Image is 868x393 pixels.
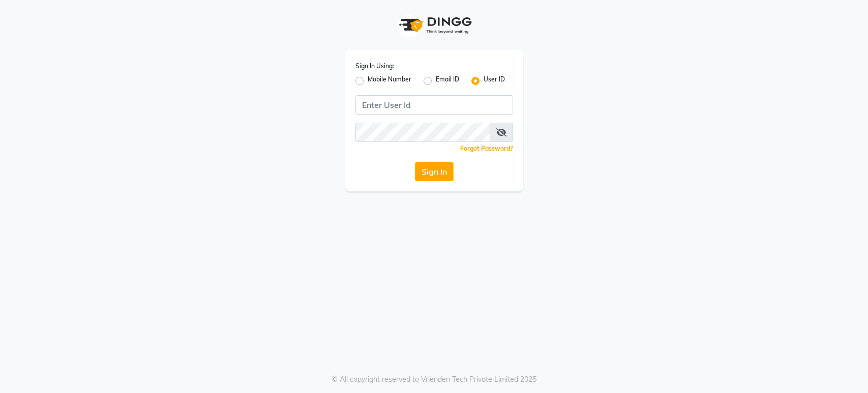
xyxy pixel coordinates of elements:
label: Sign In Using: [355,62,394,71]
label: Email ID [436,75,459,87]
img: logo1.svg [394,10,475,40]
button: Sign In [415,162,454,181]
input: Username [355,123,490,142]
a: Forgot Password? [460,145,513,152]
label: Mobile Number [368,75,411,87]
input: Username [355,95,513,115]
label: User ID [484,75,505,87]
